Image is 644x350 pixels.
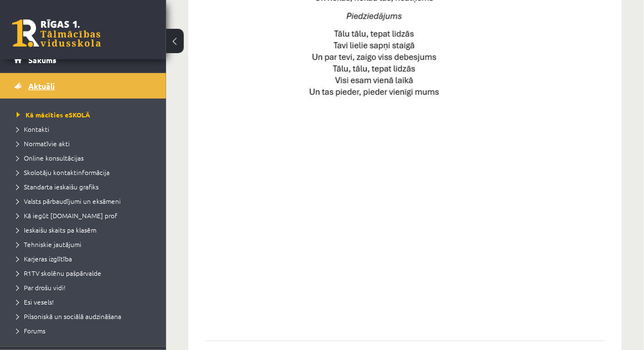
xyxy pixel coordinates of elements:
span: Tehniskie jautājumi [17,240,81,249]
span: Forums [17,326,45,335]
span: Aktuāli [28,81,55,91]
span: Esi vesels! [17,297,54,306]
span: Kā mācīties eSKOLĀ [17,110,90,119]
a: Par drošu vidi! [17,282,155,292]
span: Kā iegūt [DOMAIN_NAME] prof [17,211,117,220]
span: Kontakti [17,125,49,133]
a: Standarta ieskaišu grafiks [17,182,155,192]
span: Par drošu vidi! [17,283,65,292]
span: Standarta ieskaišu grafiks [17,182,99,191]
span: Ieskaišu skaits pa klasēm [17,225,96,234]
a: Skolotāju kontaktinformācija [17,167,155,177]
a: Sākums [14,47,152,73]
a: Ieskaišu skaits pa klasēm [17,225,155,235]
a: Normatīvie akti [17,138,155,148]
span: Online konsultācijas [17,153,84,162]
span: Pilsoniskā un sociālā audzināšana [17,312,121,321]
span: Normatīvie akti [17,139,70,148]
a: Esi vesels! [17,297,155,307]
a: Online konsultācijas [17,153,155,163]
span: Valsts pārbaudījumi un eksāmeni [17,197,121,205]
span: Karjeras izglītība [17,254,72,263]
a: Aktuāli [14,73,152,99]
a: Tehniskie jautājumi [17,239,155,249]
a: Rīgas 1. Tālmācības vidusskola [12,19,101,47]
a: Forums [17,326,155,336]
a: Valsts pārbaudījumi un eksāmeni [17,196,155,206]
a: Kā mācīties eSKOLĀ [17,110,155,120]
a: Karjeras izglītība [17,254,155,264]
a: Kontakti [17,124,155,134]
a: Kā iegūt [DOMAIN_NAME] prof [17,210,155,220]
a: R1TV skolēnu pašpārvalde [17,268,155,278]
span: Sākums [28,55,56,65]
a: Pilsoniskā un sociālā audzināšana [17,311,155,321]
span: Skolotāju kontaktinformācija [17,168,110,177]
span: R1TV skolēnu pašpārvalde [17,269,101,277]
